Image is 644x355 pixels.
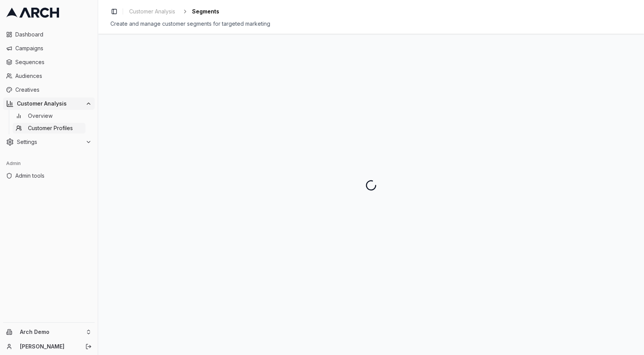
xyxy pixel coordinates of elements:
button: Log out [83,341,94,352]
a: Audiences [3,70,95,82]
span: Segments [192,8,219,15]
span: Customer Analysis [17,100,82,107]
span: Arch Demo [20,329,82,335]
span: Customer Analysis [129,8,175,15]
a: Admin tools [3,170,95,182]
button: Arch Demo [3,326,95,338]
button: Settings [3,136,95,148]
a: Customer Analysis [126,6,178,17]
a: Sequences [3,56,95,68]
span: Customer Profiles [28,124,73,132]
a: Dashboard [3,28,95,41]
span: Audiences [15,72,92,80]
div: Admin [3,157,95,170]
a: [PERSON_NAME] [20,343,77,350]
nav: breadcrumb [126,6,219,17]
span: Creatives [15,86,92,94]
span: Sequences [15,58,92,66]
a: Customer Profiles [13,123,85,134]
div: Create and manage customer segments for targeted marketing [110,20,632,28]
span: Campaigns [15,45,92,52]
button: Customer Analysis [3,97,95,110]
span: Admin tools [15,172,92,180]
span: Overview [28,112,53,120]
a: Campaigns [3,42,95,54]
span: Settings [17,138,82,146]
a: Overview [13,111,85,121]
span: Dashboard [15,31,92,38]
a: Creatives [3,84,95,96]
